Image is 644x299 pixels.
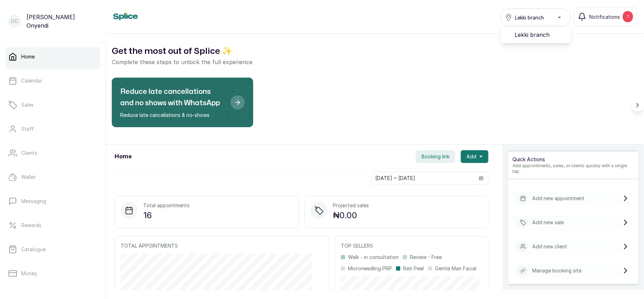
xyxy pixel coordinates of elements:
[532,267,581,274] p: Manage booking site
[121,242,323,249] p: TOTAL APPOINTMENTS
[143,209,190,222] p: 16
[403,265,424,272] p: Reti Peel
[333,209,369,222] p: ₦0.00
[631,99,644,112] button: Scroll right
[115,152,132,161] h1: Home
[512,156,634,163] p: Quick Actions
[6,191,100,211] a: Messaging
[410,254,442,261] p: Review - Free
[21,149,37,157] p: Clients
[21,101,34,108] p: Sales
[27,13,97,30] p: [PERSON_NAME] Onyendi
[435,265,476,272] p: Gentle Man Facial
[416,150,455,163] button: Booking link
[21,53,35,60] p: Home
[6,167,100,187] a: Wallet
[6,71,100,91] a: Calendar
[21,246,46,253] p: Catalogue
[143,202,190,209] p: Total appointments
[6,264,100,283] a: Money
[21,77,42,84] p: Calendar
[574,7,637,26] button: Notifications1
[6,239,100,259] a: Catalogue
[623,11,633,22] div: 1
[21,198,46,205] p: Messaging
[500,9,571,26] button: Lekki branch
[515,14,544,21] span: Lekki branch
[6,119,100,139] a: Staff
[21,222,41,229] p: Rewards
[341,242,482,249] p: TOP SELLERS
[532,195,585,202] p: Add new appointment
[11,18,18,25] p: DO
[515,30,565,39] span: Lekki branch
[479,176,484,181] svg: calendar
[112,45,638,58] h2: Get the most out of Splice ✨
[422,153,449,160] span: Booking link
[500,26,571,43] ul: Lekki branch
[512,163,634,174] p: Add appointments, sales, or clients quickly with a single tap.
[333,202,369,209] p: Projected sales
[461,150,488,163] button: Add
[6,47,100,67] a: Home
[6,95,100,115] a: Sales
[6,143,100,163] a: Clients
[589,13,620,21] span: Notifications
[466,153,476,160] span: Add
[348,254,399,261] p: Walk - in consultation
[532,219,564,226] p: Add new sale
[112,58,638,66] p: Complete these steps to unlock the full experience
[112,78,253,127] div: Reduce late cancellations and no shows with WhatsApp
[21,174,36,181] p: Wallet
[6,215,100,235] a: Rewards
[21,125,34,132] p: Staff
[348,265,392,272] p: Microneedling PRP
[371,172,475,184] input: Select date
[120,112,225,119] p: Reduce late cancellations & no-shows
[21,270,37,277] p: Money
[532,243,567,250] p: Add new client
[120,86,225,109] h2: Reduce late cancellations and no shows with WhatsApp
